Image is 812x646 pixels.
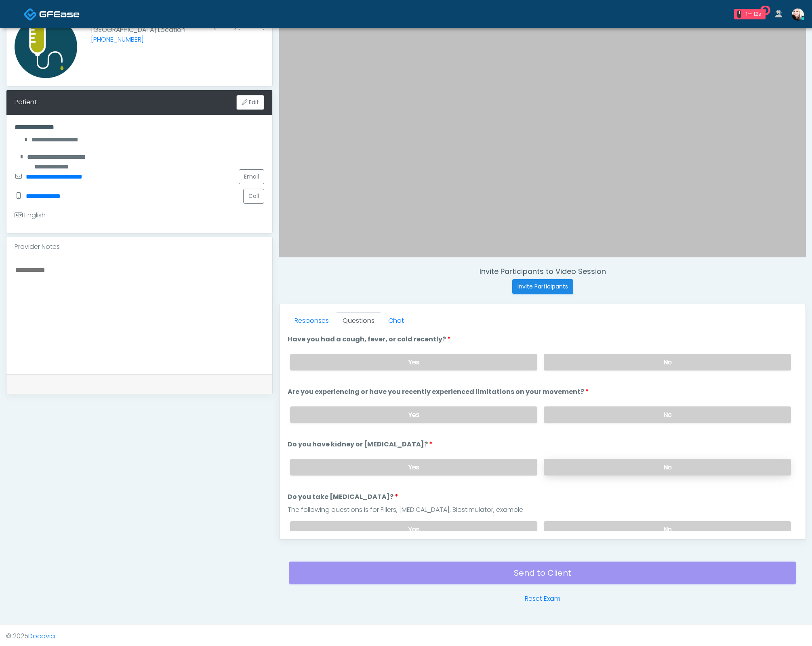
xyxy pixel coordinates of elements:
[544,459,791,476] label: No
[15,97,37,107] div: Patient
[290,459,537,476] label: Yes
[39,10,80,18] img: Docovia
[6,3,31,27] button: Open LiveChat chat widget
[15,210,46,220] div: English
[243,189,264,204] button: Call
[544,354,791,370] label: No
[288,505,797,515] div: The following questions is for Fillers, [MEDICAL_DATA], Biostimulator, example
[745,11,762,18] div: 1m 12s
[290,406,537,423] label: Yes
[544,521,791,538] label: No
[6,237,272,257] div: Provider Notes
[279,267,806,276] h4: Invite Participants to Video Session
[288,387,589,397] label: Are you experiencing or have you recently experienced limitations on your movement?
[15,15,77,78] img: Provider image
[91,15,201,72] p: The DRIPBaR - [GEOGRAPHIC_DATA] [GEOGRAPHIC_DATA] Location
[288,335,451,344] label: Have you had a cough, fever, or cold recently?
[24,8,37,21] img: Docovia
[288,492,398,502] label: Do you take [MEDICAL_DATA]?
[290,354,537,370] label: Yes
[381,312,411,329] a: Chat
[737,11,741,18] div: 1
[544,406,791,423] label: No
[792,8,804,21] img: Cynthia Petersen
[336,312,381,329] a: Questions
[525,594,560,604] a: Reset Exam
[91,35,144,44] a: [PHONE_NUMBER]
[239,169,264,184] a: Email
[290,521,537,538] label: Yes
[28,631,55,641] a: Docovia
[512,279,573,294] button: Invite Participants
[729,6,770,23] a: 1 1m 12s
[288,312,336,329] a: Responses
[24,1,80,27] a: Docovia
[236,95,264,110] button: Edit
[288,440,433,449] label: Do you have kidney or [MEDICAL_DATA]?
